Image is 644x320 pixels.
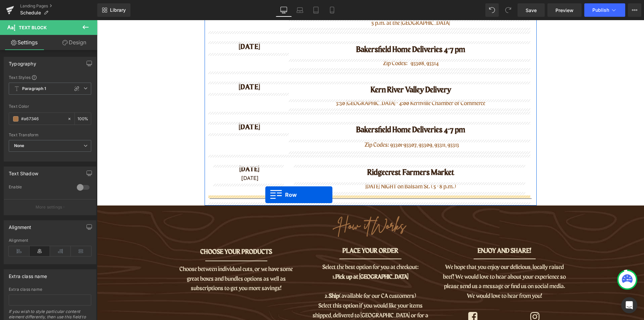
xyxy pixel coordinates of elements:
h1: Kern River Valley Delivery [193,61,435,79]
p: 2. [211,271,335,281]
p: 3:30 [GEOGRAPHIC_DATA] - 4:00 Kernville Chamber of Commerce [193,79,435,88]
div: [DATE] [118,154,188,163]
h1: Bakersfield Home Deliveries 4-7 pm [193,101,435,119]
button: Publish [584,3,625,17]
p: More settings [36,204,62,210]
span: Choose between individual cuts, or we have some great boxes and bundles options as well as subscr... [83,246,196,272]
a: New Library [97,3,130,17]
h1: Bakersfield Home Deliveries 4-7 pm [193,21,435,39]
div: Text Styles [9,75,91,80]
a: Preview [547,3,582,17]
a: Mobile [324,3,340,17]
div: Text Color [9,104,91,109]
span: (available for our CA customers) [242,273,319,279]
div: Alignment [9,221,32,230]
span: 1. [235,254,312,260]
h4: [DATE] [113,21,193,33]
button: Undo [485,3,499,17]
a: Desktop [276,3,292,17]
input: Color [21,115,64,123]
div: Enable [9,184,70,191]
a: Tablet [308,3,324,17]
p: [DATE] NIGHT on Balsam St. (5 - 8 p.m.) [198,162,430,172]
span: Select the best option for you at checkout: [225,244,322,250]
span: Save [526,7,537,14]
p: Zip Codes: 93308, 93314 [193,39,435,48]
div: Text Shadow [9,167,38,176]
div: Open Intercom Messenger [621,297,637,313]
b: Paragraph 1 [22,86,46,92]
button: Redo [501,3,515,17]
h4: [DATE] [118,144,188,154]
p: Select this option if you would like your items shipped, delivered to [GEOGRAPHIC_DATA] or for a ... [211,281,335,310]
div: Extra class name [9,270,47,279]
button: More [628,3,641,17]
h1: Ridgecrest Farmers Market [198,144,430,162]
b: Pick up at [GEOGRAPHIC_DATA] [238,254,312,260]
b: CHOOSE YOUR PRODUCTS [103,228,175,235]
div: Extra class name [9,287,91,292]
div: Typography [9,57,36,66]
span: Publish [592,7,609,13]
span: Ship [232,273,242,279]
button: More settings [4,199,96,215]
a: Design [50,35,99,50]
div: Text Transform [9,133,91,137]
b: ENJOY AND SHARE! [381,227,434,234]
span: Preview [555,7,574,14]
span: Zip Codes: 93301-93307, 93309, 93311, 93313 [268,122,362,128]
span: Text Block [19,25,47,30]
div: % [75,113,91,125]
div: Alignment [9,238,91,243]
h4: [DATE] [113,61,193,73]
span: Library [110,7,126,13]
span: Schedule [20,10,41,15]
a: Laptop [292,3,308,17]
b: None [14,143,24,148]
p: We hope that you enjoy our delicious, locally raised beef! We would love to hear about your exper... [345,242,470,281]
b: PLACE YOUR ORDER [246,227,302,234]
h4: [DATE] [113,101,193,113]
a: Landing Pages [20,3,97,9]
